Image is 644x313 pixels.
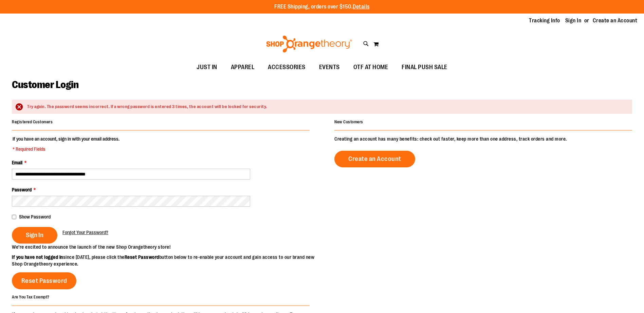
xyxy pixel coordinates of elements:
span: APPAREL [231,60,255,75]
span: Forgot Your Password? [62,230,108,235]
p: FREE Shipping, orders over $150. [274,3,370,11]
a: Forgot Your Password? [62,229,108,236]
a: Sign In [565,17,582,24]
a: Create an Account [593,17,638,24]
a: Create an Account [334,151,415,167]
p: We’re excited to announce the launch of the new Shop Orangetheory store! [12,244,322,250]
span: * Required Fields [13,146,119,152]
span: ACCESSORIES [268,60,306,75]
strong: Reset Password [125,254,159,260]
a: EVENTS [312,60,347,75]
a: Reset Password [12,272,76,289]
span: Create an Account [348,155,401,163]
a: OTF AT HOME [347,60,395,75]
button: Sign In [12,227,57,244]
strong: If you have not logged in [12,254,63,260]
div: Try again. The password seems incorrect. If a wrong password is entered 3 times, the account will... [27,104,625,110]
a: FINAL PUSH SALE [395,60,454,75]
img: Shop Orangetheory [265,36,353,53]
span: Password [12,187,32,192]
strong: Are You Tax Exempt? [12,295,50,299]
strong: New Customers [334,120,363,124]
span: EVENTS [319,60,340,75]
a: JUST IN [190,60,224,75]
a: Tracking Info [529,17,560,24]
span: JUST IN [197,60,217,75]
span: Show Password [19,214,51,220]
p: since [DATE], please click the button below to re-enable your account and gain access to our bran... [12,254,322,267]
a: Details [353,4,370,10]
a: ACCESSORIES [261,60,312,75]
span: OTF AT HOME [353,60,388,75]
span: Email [12,160,22,165]
p: Creating an account has many benefits: check out faster, keep more than one address, track orders... [334,135,632,142]
span: Sign In [26,231,43,239]
span: Reset Password [21,277,67,285]
span: Customer Login [12,79,78,90]
strong: Registered Customers [12,120,53,124]
span: FINAL PUSH SALE [402,60,447,75]
legend: If you have an account, sign in with your email address. [12,135,120,152]
a: APPAREL [224,60,261,75]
